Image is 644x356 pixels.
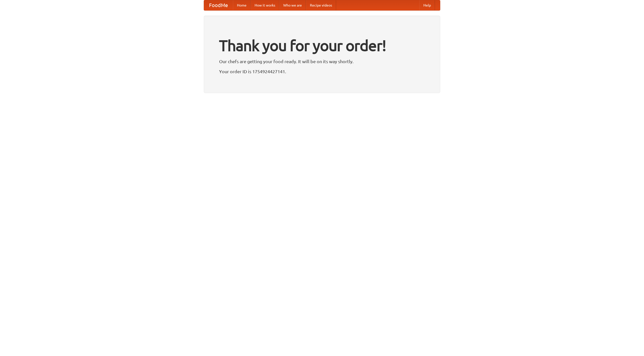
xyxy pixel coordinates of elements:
a: Home [233,0,251,10]
h1: Thank you for your order! [219,33,425,58]
a: Help [419,0,435,10]
a: Who we are [279,0,306,10]
p: Our chefs are getting your food ready. It will be on its way shortly. [219,58,425,65]
a: FoodMe [204,0,233,10]
p: Your order ID is 1754924427141. [219,68,425,75]
a: Recipe videos [306,0,336,10]
a: How it works [251,0,279,10]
